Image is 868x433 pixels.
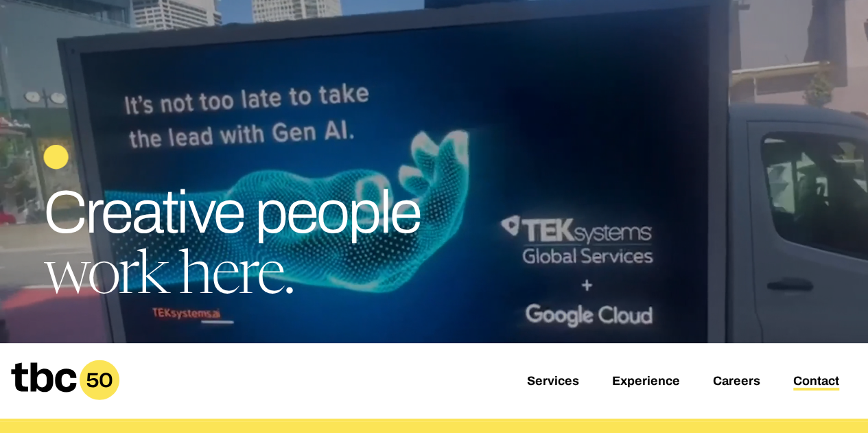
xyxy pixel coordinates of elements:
a: Experience [612,374,680,390]
span: Creative people [43,180,420,245]
a: Careers [713,374,760,390]
a: Home [11,390,119,405]
a: Services [527,374,579,390]
a: Contact [793,374,839,390]
span: work here. [43,248,294,309]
